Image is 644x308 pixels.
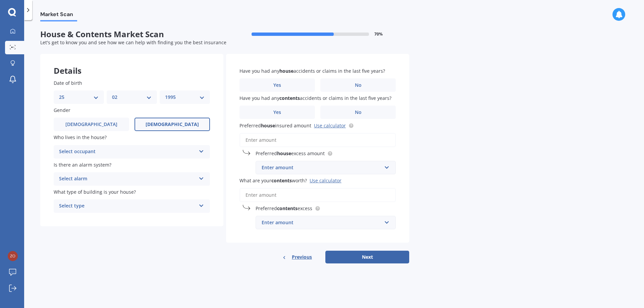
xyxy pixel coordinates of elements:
div: Enter amount [262,164,382,171]
span: House & Contents Market Scan [40,29,225,39]
input: Enter amount [239,188,396,202]
span: Yes [273,82,281,88]
span: [DEMOGRAPHIC_DATA] [65,122,117,127]
a: Use calculator [314,122,346,129]
b: contents [279,95,300,101]
span: Date of birth [54,80,82,86]
span: Previous [292,252,312,262]
span: Who lives in the house? [54,134,107,141]
span: Yes [273,110,281,115]
div: Select occupant [59,148,196,156]
input: Enter amount [239,133,396,147]
b: house [279,68,293,74]
span: [DEMOGRAPHIC_DATA] [146,122,199,127]
b: house [261,122,275,129]
div: Details [40,54,223,74]
img: 6dada59903837eb4280ad312ce5548fa [8,251,18,261]
span: Preferred excess amount [256,150,325,157]
b: contents [271,177,292,184]
span: Market Scan [40,11,77,20]
b: house [277,150,291,157]
span: No [355,110,362,115]
span: What type of building is your house? [54,189,136,195]
span: No [355,82,362,88]
span: What are your worth? [239,177,307,184]
div: Use calculator [310,177,341,184]
span: Is there an alarm system? [54,162,111,168]
span: Preferred excess [256,205,312,211]
div: Enter amount [262,219,382,226]
span: Have you had any accidents or claims in the last five years? [239,68,385,74]
button: Next [325,251,409,263]
span: Let's get to know you and see how we can help with finding you the best insurance [40,39,226,46]
span: Have you had any accidents or claims in the last five years? [239,95,391,101]
div: Select alarm [59,175,196,183]
span: 70 % [374,32,383,37]
div: Select type [59,202,196,210]
span: Preferred insured amount [239,122,311,129]
b: contents [277,205,298,211]
span: Gender [54,107,70,113]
